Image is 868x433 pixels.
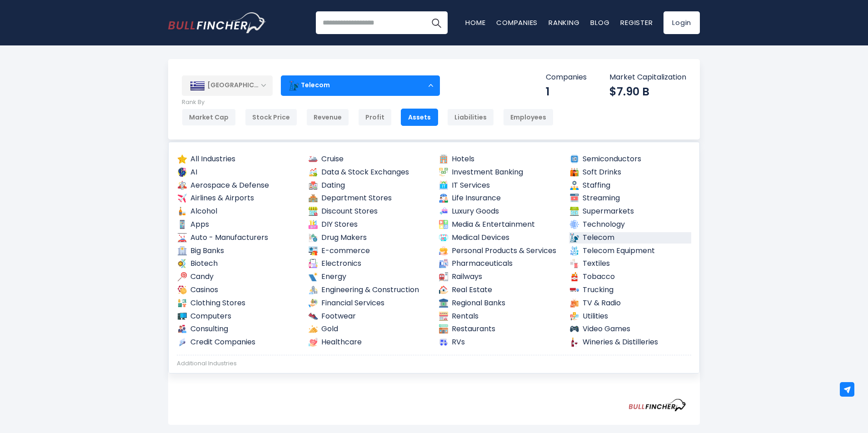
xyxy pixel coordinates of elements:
a: Data & Stock Exchanges [308,167,430,178]
a: Supermarkets [569,206,692,217]
div: Liabilities [447,109,494,126]
a: Life Insurance [438,193,561,204]
a: Go to homepage [168,12,266,33]
a: Streaming [569,193,692,204]
a: Footwear [308,311,430,322]
a: Blog [590,18,609,27]
a: Medical Devices [438,232,561,244]
a: Farming Supplies [308,372,430,383]
a: Personal Products & Services [438,245,561,257]
a: RVs [438,337,561,348]
div: $7.90 B [609,85,686,99]
a: Semiconductors [569,154,692,165]
a: Computers [177,311,299,322]
a: Consulting [177,324,299,335]
div: Market Cap [182,109,236,126]
a: Healthcare [308,337,430,348]
a: Utilities [569,311,692,322]
div: Stock Price [245,109,297,126]
div: Assets [401,109,438,126]
a: Home [465,18,485,27]
a: Alcohol [177,206,299,217]
a: Media & Entertainment [438,219,561,230]
a: Telecom Equipment [569,245,692,257]
div: Telecom [281,75,440,96]
a: Register [620,18,653,27]
a: Wineries & Distilleries [569,337,692,348]
a: Technology [569,219,692,230]
a: Engineering & Construction [308,284,430,296]
a: E-commerce [308,245,430,257]
div: Revenue [306,109,349,126]
div: Additional Industries [177,360,691,368]
a: Discount Stores [308,206,430,217]
a: Energy [308,271,430,283]
a: Casinos [177,284,299,296]
a: Medical Tools [438,372,561,383]
p: Companies [546,73,587,82]
a: Railways [438,271,561,283]
a: IT Services [438,180,561,191]
a: Aerospace & Defense [177,180,299,191]
div: [GEOGRAPHIC_DATA] [182,75,273,95]
a: Login [663,11,700,34]
a: Gold [308,324,430,335]
div: Profit [358,109,392,126]
a: Textiles [569,258,692,269]
a: Financial Services [308,298,430,309]
a: All Industries [177,154,299,165]
a: Department Stores [308,193,430,204]
a: Drug Makers [308,232,430,244]
a: Credit Companies [177,337,299,348]
a: Advertising [177,372,299,383]
a: Soft Drinks [569,167,692,178]
a: Dating [308,180,430,191]
a: Regional Banks [438,298,561,309]
a: Ranking [549,18,579,27]
div: Employees [503,109,554,126]
a: Tobacco [569,271,692,283]
a: Auto - Manufacturers [177,232,299,244]
a: Electronics [308,258,430,269]
a: Pharmaceuticals [438,258,561,269]
a: Cruise [308,154,430,165]
a: Renewable Energy [569,372,692,383]
div: 1 [546,85,587,99]
a: Real Estate [438,284,561,296]
button: Search [425,11,448,34]
a: Investment Banking [438,167,561,178]
a: Apps [177,219,299,230]
a: Candy [177,271,299,283]
a: Big Banks [177,245,299,257]
a: Rentals [438,311,561,322]
a: Companies [496,18,538,27]
a: Airlines & Airports [177,193,299,204]
a: Trucking [569,284,692,296]
a: Telecom [569,232,692,244]
a: DIY Stores [308,219,430,230]
a: TV & Radio [569,298,692,309]
img: Bullfincher logo [168,12,266,33]
a: Hotels [438,154,561,165]
a: AI [177,167,299,178]
p: Rank By [182,99,554,106]
p: Market Capitalization [609,73,686,82]
a: Staffing [569,180,692,191]
a: Restaurants [438,324,561,335]
a: Clothing Stores [177,298,299,309]
a: Video Games [569,324,692,335]
a: Biotech [177,258,299,269]
a: Luxury Goods [438,206,561,217]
